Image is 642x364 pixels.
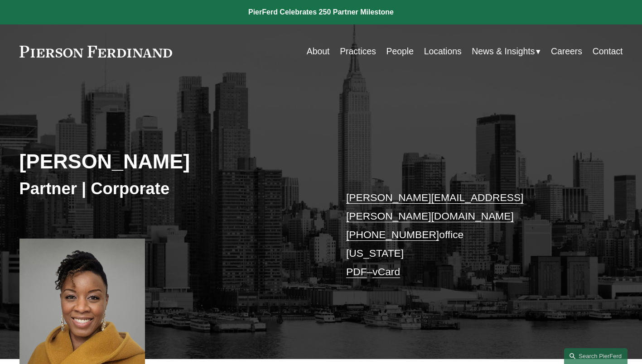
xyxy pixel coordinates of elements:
a: About [307,43,330,60]
a: People [386,43,414,60]
h2: [PERSON_NAME] [19,149,321,174]
a: Contact [593,43,623,60]
a: PDF [346,266,367,278]
a: vCard [372,266,400,278]
h3: Partner | Corporate [19,178,321,199]
a: Search this site [564,348,628,364]
a: [PERSON_NAME][EMAIL_ADDRESS][PERSON_NAME][DOMAIN_NAME] [346,192,523,222]
a: Locations [424,43,462,60]
p: office [US_STATE] – [346,188,598,281]
a: folder dropdown [472,43,541,60]
a: [PHONE_NUMBER] [346,229,439,240]
a: Careers [551,43,582,60]
span: News & Insights [472,43,535,59]
a: Practices [340,43,376,60]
